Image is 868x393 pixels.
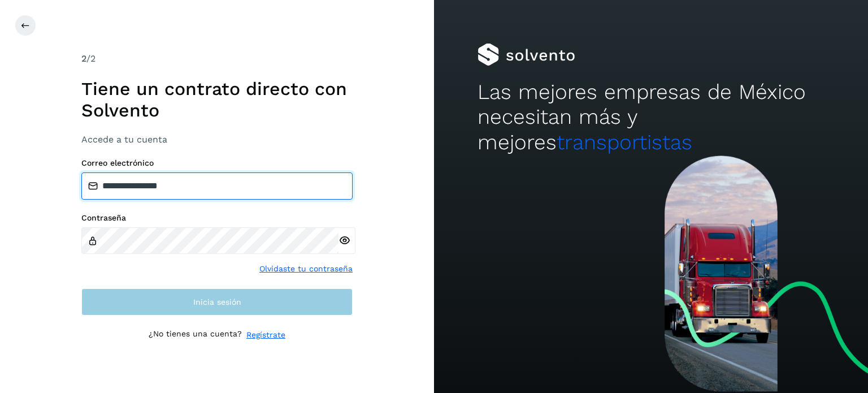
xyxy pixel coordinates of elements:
span: Inicia sesión [193,298,241,306]
h1: Tiene un contrato directo con Solvento [81,78,353,122]
h2: Las mejores empresas de México necesitan más y mejores [478,80,824,155]
span: transportistas [557,130,692,154]
button: Inicia sesión [81,288,353,316]
label: Contraseña [81,213,353,223]
label: Correo electrónico [81,158,353,168]
p: ¿No tienes una cuenta? [149,329,242,341]
div: /2 [81,52,353,66]
span: 2 [81,53,86,64]
h3: Accede a tu cuenta [81,134,353,145]
a: Olvidaste tu contraseña [259,263,353,275]
a: Regístrate [246,329,285,341]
